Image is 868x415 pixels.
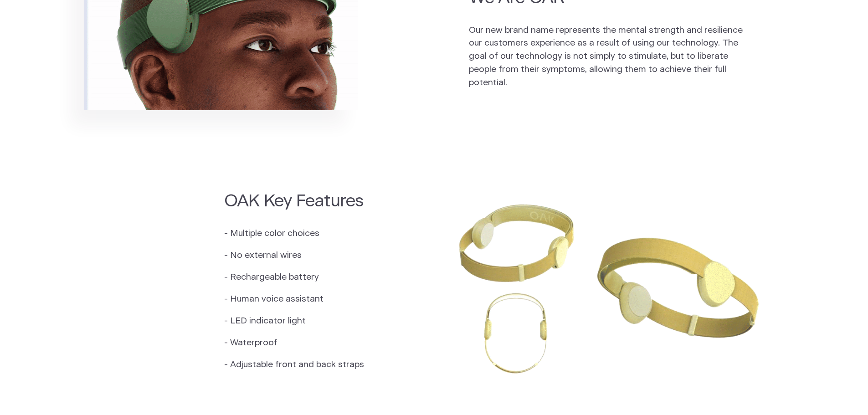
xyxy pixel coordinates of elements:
p: - Adjustable front and back straps [224,359,364,372]
p: - Human voice assistant [224,293,364,306]
p: - Waterproof [224,337,364,350]
p: - LED indicator light [224,315,364,328]
p: Our new brand name represents the mental strength and resilience our customers experience as a re... [469,24,749,90]
p: - Rechargeable battery [224,271,364,284]
p: - No external wires [224,249,364,262]
p: - Multiple color choices [224,227,364,241]
h2: OAK Key Features [224,190,364,213]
